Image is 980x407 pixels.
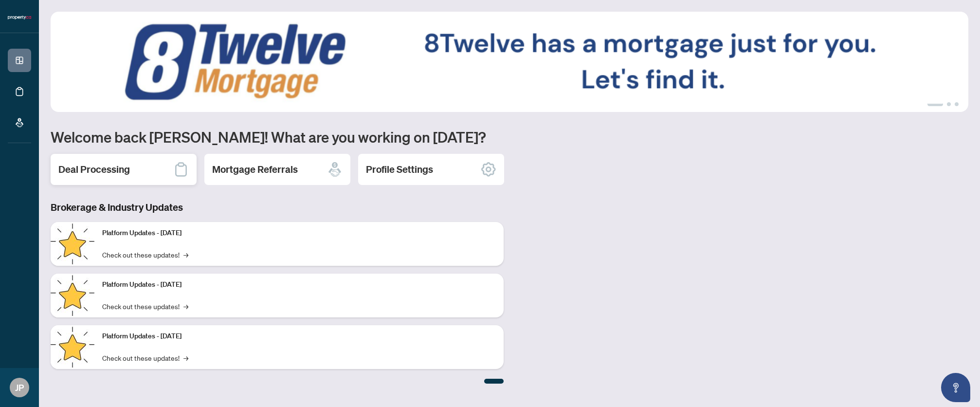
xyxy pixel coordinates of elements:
[51,201,504,214] h3: Brokerage & Industry Updates
[51,325,94,369] img: Platform Updates - June 23, 2025
[183,301,188,312] span: →
[102,249,188,260] a: Check out these updates!→
[51,274,94,317] img: Platform Updates - July 8, 2025
[51,12,968,112] img: Slide 0
[51,128,968,146] h1: Welcome back [PERSON_NAME]! What are you working on [DATE]?
[183,249,188,260] span: →
[8,15,31,20] img: logo
[15,381,24,394] span: JP
[102,352,188,363] a: Check out these updates!→
[102,301,188,312] a: Check out these updates!→
[941,373,970,402] button: Open asap
[51,222,94,266] img: Platform Updates - July 21, 2025
[183,352,188,363] span: →
[366,163,433,176] h2: Profile Settings
[102,228,496,239] p: Platform Updates - [DATE]
[212,163,298,176] h2: Mortgage Referrals
[955,102,959,106] button: 3
[102,279,496,290] p: Platform Updates - [DATE]
[58,163,130,176] h2: Deal Processing
[927,102,943,106] button: 1
[102,331,496,342] p: Platform Updates - [DATE]
[947,102,951,106] button: 2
